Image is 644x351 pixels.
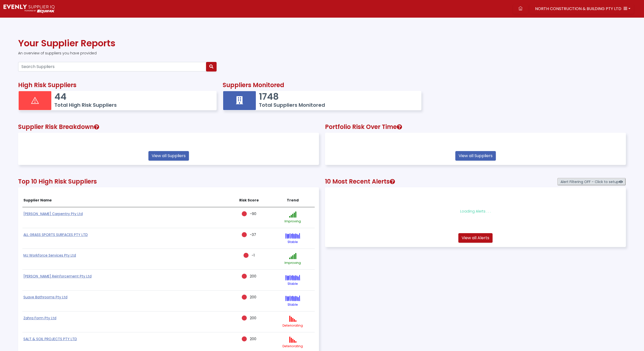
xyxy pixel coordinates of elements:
a: [PERSON_NAME] Reinforcement Pty Ltd [23,274,92,279]
small: Deteriorating [283,344,303,348]
span: NORTH CONSTRUCTION & BUILDING PTY LTD [535,6,621,12]
small: Improving [285,219,301,223]
a: ALL GRASS SPORTS SURFACES PTY LTD [23,232,88,237]
small: Stable [288,302,298,307]
span: -90 [250,211,256,216]
img: stable.75ddb8f0.svg [285,233,300,239]
p: Loading Alerts . . . [337,209,614,214]
small: Deteriorating [283,323,303,328]
img: stable.75ddb8f0.svg [285,295,300,301]
a: MJ Workforce Services Pty Ltd [23,253,76,258]
span: -37 [250,232,256,237]
a: Zahra Form Pty Ltd [23,315,56,321]
span: 200 [250,315,256,321]
small: Stable [288,282,298,286]
button: NORTH CONSTRUCTION & BUILDING PTY LTD [530,4,634,14]
span: 200 [250,336,256,341]
a: SALT & SOIL PROJECTS PTY LTD [23,336,77,341]
img: stable.75ddb8f0.svg [285,275,300,281]
a: Suave Bathrooms Pty Ltd [23,295,67,300]
span: 200 [250,274,256,279]
img: Supply Predict [4,5,55,13]
a: [PERSON_NAME] Carpentry Pty Ltd [23,211,83,216]
a: View all Alerts [458,233,493,243]
span: -1 [252,253,255,258]
small: Improving [285,261,301,265]
span: 200 [250,295,256,300]
small: Stable [288,240,298,244]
